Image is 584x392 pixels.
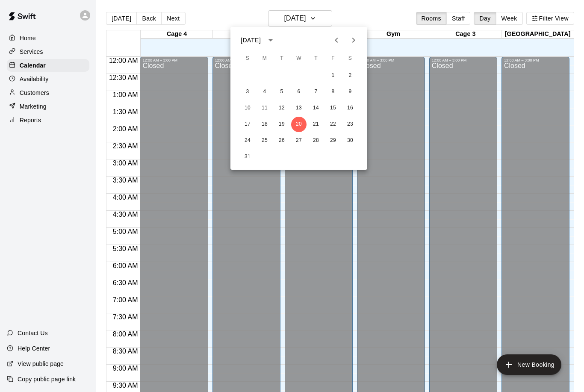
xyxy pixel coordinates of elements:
[308,50,324,67] span: Thursday
[274,50,289,67] span: Tuesday
[308,117,324,132] button: 21
[342,68,358,83] button: 2
[240,117,255,132] button: 17
[325,84,341,100] button: 8
[263,33,278,47] button: calendar view is open, switch to year view
[274,84,289,100] button: 5
[325,117,341,132] button: 22
[342,133,358,148] button: 30
[291,50,307,67] span: Wednesday
[291,133,307,148] button: 27
[342,84,358,100] button: 9
[291,117,307,132] button: 20
[308,84,324,100] button: 7
[240,133,255,148] button: 24
[257,133,272,148] button: 25
[308,133,324,148] button: 28
[241,36,261,45] div: [DATE]
[325,133,341,148] button: 29
[274,133,289,148] button: 26
[257,100,272,116] button: 11
[342,100,358,116] button: 16
[325,68,341,83] button: 1
[342,117,358,132] button: 23
[257,117,272,132] button: 18
[345,32,362,49] button: Next month
[328,32,345,49] button: Previous month
[325,100,341,116] button: 15
[240,84,255,100] button: 3
[291,84,307,100] button: 6
[325,50,341,67] span: Friday
[240,50,255,67] span: Sunday
[240,100,255,116] button: 10
[240,149,255,165] button: 31
[257,50,272,67] span: Monday
[342,50,358,67] span: Saturday
[274,100,289,116] button: 12
[291,100,307,116] button: 13
[257,84,272,100] button: 4
[274,117,289,132] button: 19
[308,100,324,116] button: 14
